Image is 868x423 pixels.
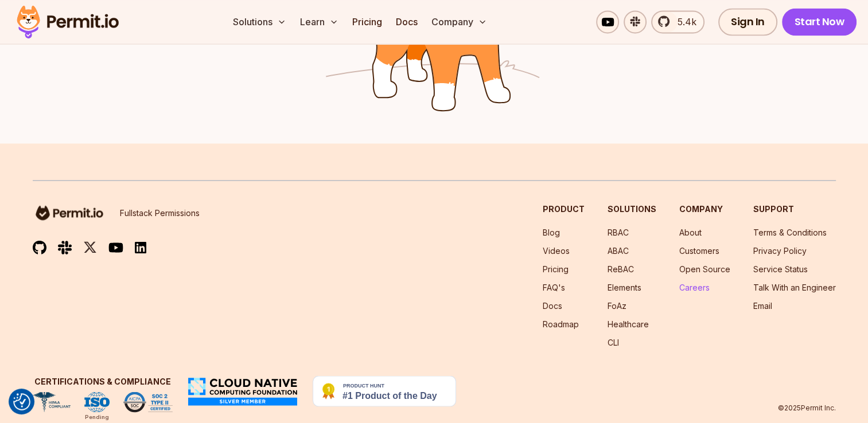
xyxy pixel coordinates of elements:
a: Privacy Policy [753,245,807,255]
h3: Company [679,203,730,215]
a: ReBAC [608,264,634,273]
button: Learn [295,10,343,33]
a: Elements [608,282,641,292]
a: Customers [679,245,719,255]
p: © 2025 Permit Inc. [778,403,836,412]
img: SOC [123,391,173,412]
a: ABAC [608,245,629,255]
button: Consent Preferences [13,393,30,410]
a: Talk With an Engineer [753,282,836,292]
a: Careers [679,282,710,292]
a: Pricing [543,264,569,273]
a: Sign In [718,8,777,36]
h3: Product [543,203,585,215]
img: Permit.io - Never build permissions again | Product Hunt [313,375,456,406]
img: youtube [108,241,123,254]
a: Open Source [679,264,730,273]
img: slack [58,240,72,255]
img: github [33,240,46,254]
a: Email [753,300,772,310]
span: 5.4k [671,15,696,29]
h3: Certifications & Compliance [33,375,173,387]
img: linkedin [135,241,146,254]
img: Permit logo [11,2,124,41]
a: About [679,227,702,237]
a: Service Status [753,264,808,273]
img: twitter [83,240,97,254]
a: Videos [543,245,570,255]
p: Fullstack Permissions [120,207,200,219]
h3: Solutions [608,203,656,215]
a: Docs [391,10,422,33]
a: Pricing [348,10,387,33]
img: Revisit consent button [13,393,30,410]
a: Roadmap [543,319,579,328]
img: HIPAA [33,391,71,412]
a: Start Now [782,8,857,36]
a: Docs [543,300,562,310]
a: Healthcare [608,319,649,328]
img: logo [33,203,106,222]
button: Company [427,10,492,33]
a: FAQ's [543,282,565,292]
a: 5.4k [651,10,704,33]
a: CLI [608,337,619,347]
a: Terms & Conditions [753,227,827,237]
a: RBAC [608,227,629,237]
button: Solutions [228,10,291,33]
div: Pending [85,412,109,421]
a: Blog [543,227,560,237]
h3: Support [753,203,836,215]
a: FoAz [608,300,626,310]
img: ISO [84,391,110,412]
